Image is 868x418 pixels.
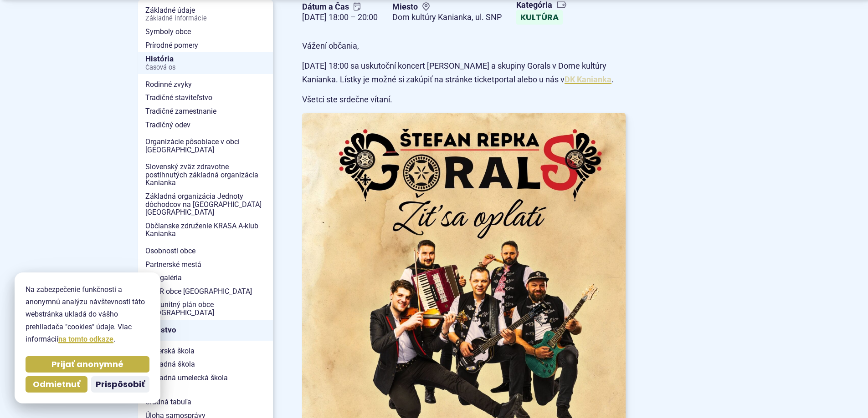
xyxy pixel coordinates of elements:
[145,52,266,74] span: História
[138,271,273,285] a: Fotogaléria
[516,10,563,25] a: Kultúra
[145,271,266,285] span: Fotogaléria
[145,258,266,272] span: Partnerské mestá
[138,298,273,319] a: Komunitný plán obce [GEOGRAPHIC_DATA]
[145,244,266,258] span: Osobnosti obce
[145,358,266,371] span: Základná škola
[145,190,266,219] span: Základná organizácia Jednoty dôchodcov na [GEOGRAPHIC_DATA] [GEOGRAPHIC_DATA]
[58,335,113,343] a: na tomto odkaze
[145,371,266,385] span: Základná umelecká škola
[138,395,273,409] a: Úradná tabuľa
[138,4,273,25] a: Základné údajeZákladné informácie
[145,4,266,25] span: Základné údaje
[302,93,626,107] p: Všetci ste srdečne vítaní.
[145,39,266,52] span: Prírodné pomery
[145,64,266,71] span: Časová os
[138,25,273,39] a: Symboly obce
[392,12,502,23] figcaption: Dom kultúry Kanianka, ul. SNP
[145,344,266,358] span: Materská škola
[138,358,273,371] a: Základná škola
[145,395,266,409] span: Úradná tabuľa
[302,12,378,23] figcaption: [DATE] 18:00 – 20:00
[138,118,273,132] a: Tradičný odev
[138,39,273,52] a: Prírodné pomery
[145,91,266,105] span: Tradičné staviteľstvo
[302,39,626,53] p: Vážení občania,
[302,2,378,12] span: Dátum a Čas
[138,160,273,190] a: Slovenský zväz zdravotne postihnutých základná organizácia Kanianka
[145,78,266,91] span: Rodinné zvyky
[138,219,273,241] a: Občianske združenie KRASA A-klub Kanianka
[138,244,273,258] a: Osobnosti obce
[91,376,149,393] button: Prispôsobiť
[392,2,502,12] span: Miesto
[138,190,273,219] a: Základná organizácia Jednoty dôchodcov na [GEOGRAPHIC_DATA] [GEOGRAPHIC_DATA]
[138,78,273,91] a: Rodinné zvyky
[138,52,273,74] a: HistóriaČasová os
[145,15,266,22] span: Základné informácie
[145,219,266,241] span: Občianske združenie KRASA A-klub Kanianka
[145,118,266,132] span: Tradičný odev
[138,285,273,298] a: PHSR obce [GEOGRAPHIC_DATA]
[138,91,273,105] a: Tradičné staviteľstvo
[138,135,273,156] a: Organizácie pôsobiace v obci [GEOGRAPHIC_DATA]
[33,379,80,390] span: Odmietnuť
[302,59,626,87] p: [DATE] 18:00 sa uskutoční koncert [PERSON_NAME] a skupiny Gorals v Dome kultúry Kanianka. Lístky ...
[145,160,266,190] span: Slovenský zväz zdravotne postihnutých základná organizácia Kanianka
[96,379,145,390] span: Prispôsobiť
[51,359,123,370] span: Prijať anonymné
[138,320,273,341] a: Školstvo
[138,344,273,358] a: Materská škola
[565,75,611,84] a: DK Kanianka
[145,285,266,298] span: PHSR obce [GEOGRAPHIC_DATA]
[145,298,266,319] span: Komunitný plán obce [GEOGRAPHIC_DATA]
[138,258,273,272] a: Partnerské mestá
[138,371,273,385] a: Základná umelecká škola
[145,323,266,337] span: Školstvo
[145,25,266,39] span: Symboly obce
[26,376,87,393] button: Odmietnuť
[26,283,149,345] p: Na zabezpečenie funkčnosti a anonymnú analýzu návštevnosti táto webstránka ukladá do vášho prehli...
[145,105,266,118] span: Tradičné zamestnanie
[26,356,149,373] button: Prijať anonymné
[138,105,273,118] a: Tradičné zamestnanie
[145,135,266,156] span: Organizácie pôsobiace v obci [GEOGRAPHIC_DATA]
